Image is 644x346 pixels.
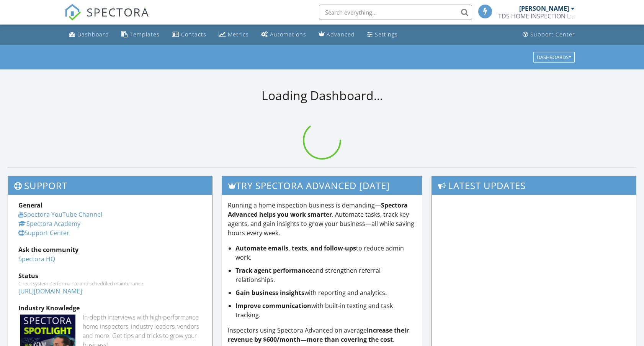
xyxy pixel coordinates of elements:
[228,326,416,344] p: Inspectors using Spectora Advanced on average .
[235,244,416,262] li: to reduce admin work.
[66,28,112,42] a: Dashboard
[64,10,149,26] a: SPECTORA
[18,255,55,263] a: Spectora HQ
[519,5,569,12] div: [PERSON_NAME]
[375,31,398,38] div: Settings
[235,266,416,284] li: and strengthen referral relationships.
[222,176,422,195] h3: Try spectora advanced [DATE]
[18,201,42,209] strong: General
[235,288,416,297] li: with reporting and analytics.
[228,201,408,219] strong: Spectora Advanced helps you work smarter
[18,219,80,228] a: Spectora Academy
[319,5,472,20] input: Search everything...
[228,201,416,237] p: Running a home inspection business is demanding— . Automate tasks, track key agents, and gain ins...
[235,302,311,310] strong: Improve communication
[77,31,109,38] div: Dashboard
[181,31,206,38] div: Contacts
[18,280,202,287] div: Check system performance and scheduled maintenance.
[327,31,355,38] div: Advanced
[18,271,202,280] div: Status
[315,28,358,42] a: Advanced
[64,4,81,21] img: The Best Home Inspection Software - Spectora
[216,28,252,42] a: Metrics
[18,303,202,313] div: Industry Knowledge
[235,288,304,297] strong: Gain business insights
[235,301,416,320] li: with built-in texting and task tracking.
[235,266,312,275] strong: Track agent performance
[18,245,202,254] div: Ask the community
[235,244,356,252] strong: Automate emails, texts, and follow-ups
[18,210,102,219] a: Spectora YouTube Channel
[537,54,571,60] div: Dashboards
[118,28,163,42] a: Templates
[228,31,249,38] div: Metrics
[18,229,69,237] a: Support Center
[130,31,160,38] div: Templates
[8,176,212,195] h3: Support
[258,28,309,42] a: Automations (Basic)
[498,12,575,20] div: TDS HOME INSPECTION LLC
[18,287,82,295] a: [URL][DOMAIN_NAME]
[87,4,149,20] span: SPECTORA
[270,31,306,38] div: Automations
[169,28,209,42] a: Contacts
[228,326,409,344] strong: increase their revenue by $600/month—more than covering the cost
[520,28,578,42] a: Support Center
[432,176,636,195] h3: Latest Updates
[533,52,575,63] button: Dashboards
[364,28,401,42] a: Settings
[530,31,575,38] div: Support Center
